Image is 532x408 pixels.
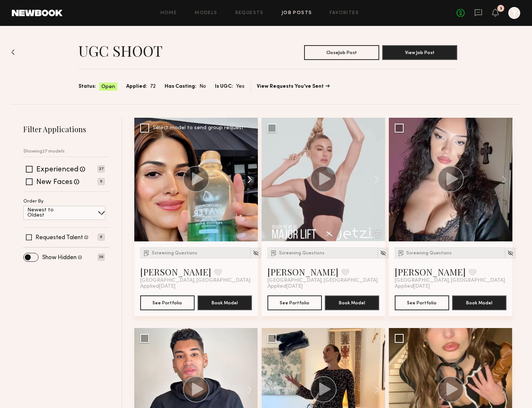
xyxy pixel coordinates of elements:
a: [PERSON_NAME] [395,266,466,278]
a: Models [195,11,217,16]
label: Requested Talent [36,235,83,241]
p: 9 [98,178,105,185]
span: Has Casting: [165,83,196,91]
a: [PERSON_NAME] [140,266,211,278]
label: Experienced [36,166,78,174]
a: Y [508,7,520,19]
img: Submission Icon [270,249,277,257]
button: See Portfolio [267,295,322,310]
button: See Portfolio [395,295,449,310]
p: 36 [98,254,105,261]
p: Newest to Oldest [27,208,71,218]
span: [GEOGRAPHIC_DATA], [GEOGRAPHIC_DATA] [395,278,505,284]
span: 72 [150,83,156,91]
button: Book Model [325,295,379,310]
a: Book Model [452,299,506,305]
p: Showing 27 models [23,149,65,154]
span: Screening Questions [406,251,452,255]
a: Home [161,11,177,16]
a: Requests [235,11,264,16]
span: [GEOGRAPHIC_DATA], [GEOGRAPHIC_DATA] [267,278,378,284]
span: Is UGC: [215,83,233,91]
a: Book Model [198,299,252,305]
h2: Filter Applications [23,124,110,134]
a: View Requests You’ve Sent [257,84,330,89]
img: Back to previous page [11,49,15,55]
span: Screening Questions [279,251,324,255]
span: Status: [78,83,96,91]
span: Applied: [126,83,147,91]
p: 27 [98,165,105,173]
img: Submission Icon [397,249,405,257]
label: New Faces [36,179,73,186]
span: Open [101,83,115,91]
label: Show Hidden [42,255,77,261]
img: Submission Icon [143,249,150,257]
p: Order By [23,199,44,204]
button: Book Model [198,295,252,310]
span: No [199,83,206,91]
h1: UGC SHOOT [78,41,162,60]
span: [GEOGRAPHIC_DATA], [GEOGRAPHIC_DATA] [140,278,250,284]
div: Applied [DATE] [267,284,379,290]
div: 3 [500,7,502,11]
a: Book Model [325,299,379,305]
div: Select model to send group request [153,126,244,131]
a: Job Posts [282,11,312,16]
div: Applied [DATE] [140,284,252,290]
p: 6 [98,234,105,241]
span: Screening Questions [152,251,197,255]
a: [PERSON_NAME] [267,266,339,278]
button: See Portfolio [140,295,195,310]
div: Applied [DATE] [395,284,506,290]
span: Yes [236,83,245,91]
button: CloseJob Post [304,45,379,60]
img: Unhide Model [380,250,386,256]
button: View Job Post [382,45,457,60]
img: Unhide Model [507,250,514,256]
button: Book Model [452,295,506,310]
img: Unhide Model [253,250,259,256]
a: Favorites [330,11,359,16]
